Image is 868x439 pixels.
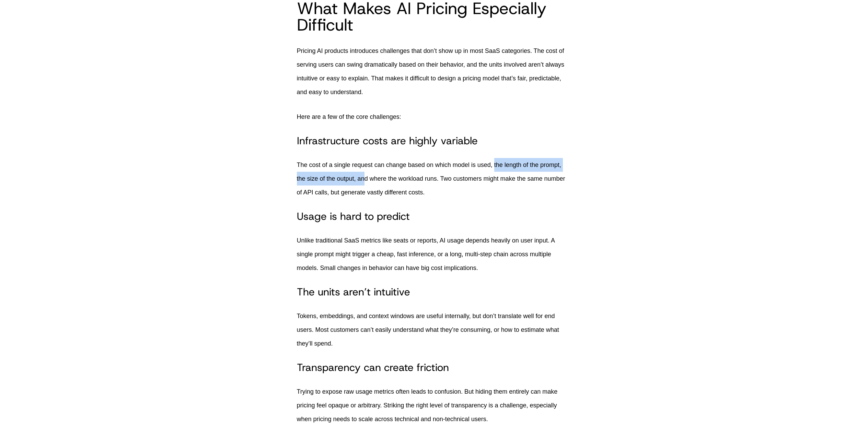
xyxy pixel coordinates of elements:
p: Unlike traditional SaaS metrics like seats or reports, AI usage depends heavily on user input. A ... [297,234,571,275]
h3: Transparency can create friction [297,361,571,374]
h3: The units aren’t intuitive [297,286,571,298]
h3: Infrastructure costs are highly variable [297,135,571,147]
p: The cost of a single request can change based on which model is used, the length of the prompt, t... [297,158,571,199]
p: Tokens, embeddings, and context windows are useful internally, but don’t translate well for end u... [297,309,571,350]
p: Pricing AI products introduces challenges that don’t show up in most SaaS categories. The cost of... [297,44,571,99]
p: Here are a few of the core challenges: [297,110,571,124]
h3: Usage is hard to predict [297,210,571,223]
p: Trying to expose raw usage metrics often leads to confusion. But hiding them entirely can make pr... [297,385,571,426]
